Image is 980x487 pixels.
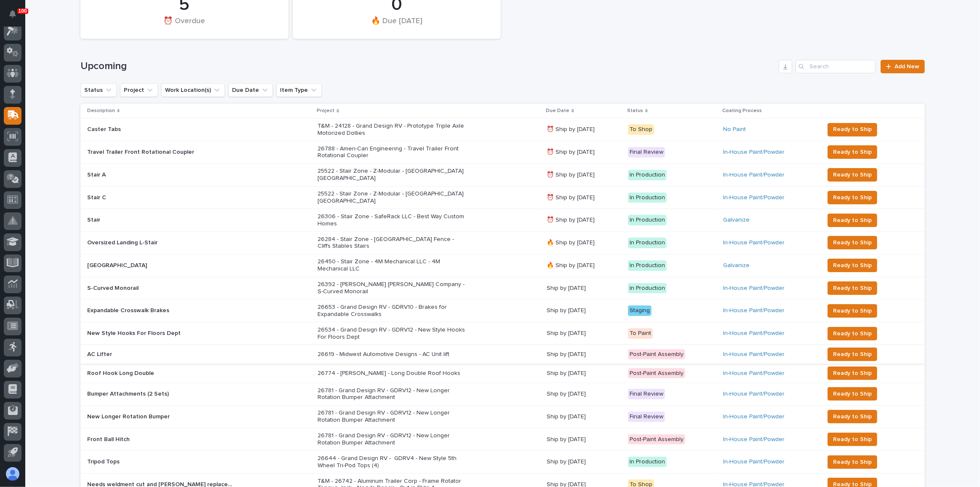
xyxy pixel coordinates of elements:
[87,147,196,156] p: Travel Trailer Front Rotational Coupler
[4,5,21,23] button: Notifications
[80,451,925,474] tr: Tripod TopsTripod Tops 26644 - Grand Design RV - GDRV4 - New Style 5th Wheel Tri-Pod Tops (4)Ship...
[628,305,652,316] div: Staging
[318,281,465,295] p: 26392 - [PERSON_NAME] [PERSON_NAME] Company - S-Curved Monorail
[833,389,872,399] span: Ready to Ship
[318,455,465,469] p: 26644 - Grand Design RV - GDRV4 - New Style 5th Wheel Tri-Pod Tops (4)
[833,434,872,444] span: Ready to Ship
[80,322,925,345] tr: New Style Hooks For Floors DeptNew Style Hooks For Floors Dept 26534 - Grand Design RV - GDRV12 -...
[87,349,114,358] p: AC Lifter
[547,262,621,269] p: 🔥 Ship by [DATE]
[80,186,925,209] tr: Stair CStair C 25522 - Stair Zone - Z-Modular - [GEOGRAPHIC_DATA] [GEOGRAPHIC_DATA]⏰ Ship by [DAT...
[828,259,877,272] button: Ready to Ship
[547,285,621,292] p: Ship by [DATE]
[828,214,877,227] button: Ready to Ship
[318,213,465,227] p: 26306 - Stair Zone - SafeRack LLC - Best Way Custom Homes
[80,405,925,428] tr: New Longer Rotation BumperNew Longer Rotation Bumper 26781 - Grand Design RV - GDRV12 - New Longe...
[19,8,27,14] p: 100
[628,124,654,135] div: To Shop
[547,171,621,179] p: ⏰ Ship by [DATE]
[796,60,876,73] input: Search
[318,370,465,377] p: 26774 - [PERSON_NAME] - Long Double Roof Hooks
[80,428,925,451] tr: Front Ball HitchFront Ball Hitch 26781 - Grand Design RV - GDRV12 - New Longer Rotation Bumper At...
[628,170,667,180] div: In Production
[833,260,872,270] span: Ready to Ship
[547,194,621,201] p: ⏰ Ship by [DATE]
[547,370,621,377] p: Ship by [DATE]
[80,254,925,277] tr: [GEOGRAPHIC_DATA][GEOGRAPHIC_DATA] 26450 - Stair Zone - 4M Mechanical LLC - 4M Mechanical LLC🔥 Sh...
[833,283,872,293] span: Ready to Ship
[87,412,171,420] p: New Longer Rotation Bumper
[833,124,872,134] span: Ready to Ship
[833,457,872,467] span: Ready to Ship
[722,106,762,115] p: Coating Process
[828,410,877,423] button: Ready to Ship
[828,236,877,249] button: Ready to Ship
[318,304,465,318] p: 26653 - Grand Design RV - GDRV10 - Brakes for Expandable Crosswalks
[833,368,872,378] span: Ready to Ship
[628,193,667,203] div: In Production
[161,83,225,97] button: Work Location(s)
[828,433,877,446] button: Ready to Ship
[546,106,569,115] p: Due Date
[833,329,872,339] span: Ready to Ship
[895,64,919,70] span: Add New
[628,215,667,225] div: In Production
[87,368,156,377] p: Roof Hook Long Double
[547,330,621,337] p: Ship by [DATE]
[87,170,107,179] p: Stair A
[4,465,21,483] button: users-avatar
[833,215,872,225] span: Ready to Ship
[318,123,465,137] p: T&M - 24128 - Grand Design RV - Prototype Triple Axle Motorized Dollies
[828,168,877,182] button: Ready to Ship
[828,191,877,204] button: Ready to Ship
[307,16,486,34] div: 🔥 Due [DATE]
[547,217,621,224] p: ⏰ Ship by [DATE]
[547,436,621,443] p: Ship by [DATE]
[547,149,621,156] p: ⏰ Ship by [DATE]
[87,106,115,115] p: Description
[547,307,621,314] p: Ship by [DATE]
[628,457,667,467] div: In Production
[318,351,465,358] p: 26619 - Midwest Automotive Designs - AC Unit lift
[828,145,877,159] button: Ready to Ship
[833,193,872,203] span: Ready to Ship
[723,126,746,133] a: No Paint
[318,326,465,341] p: 26534 - Grand Design RV - GDRV12 - New Style Hooks For Floors Dept
[723,285,785,292] a: In-House Paint/Powder
[11,10,21,24] div: Notifications100
[547,239,621,246] p: 🔥 Ship by [DATE]
[547,413,621,420] p: Ship by [DATE]
[80,383,925,405] tr: Bumper Attachments (2 Sets)Bumper Attachments (2 Sets) 26781 - Grand Design RV - GDRV12 - New Lon...
[318,409,465,424] p: 26781 - Grand Design RV - GDRV12 - New Longer Rotation Bumper Attachment
[723,330,785,337] a: In-House Paint/Powder
[87,215,102,224] p: Stair
[833,412,872,422] span: Ready to Ship
[628,283,667,294] div: In Production
[80,118,925,141] tr: Caster TabsCaster Tabs T&M - 24128 - Grand Design RV - Prototype Triple Axle Motorized Dollies⏰ S...
[828,367,877,380] button: Ready to Ship
[881,60,925,73] a: Add New
[828,327,877,340] button: Ready to Ship
[80,141,925,163] tr: Travel Trailer Front Rotational CouplerTravel Trailer Front Rotational Coupler 26788 - Ameri-Can ...
[228,83,273,97] button: Due Date
[828,123,877,136] button: Ready to Ship
[628,238,667,248] div: In Production
[723,351,785,358] a: In-House Paint/Powder
[833,306,872,316] span: Ready to Ship
[628,434,685,445] div: Post-Paint Assembly
[828,348,877,361] button: Ready to Ship
[828,304,877,318] button: Ready to Ship
[80,364,925,383] tr: Roof Hook Long DoubleRoof Hook Long Double 26774 - [PERSON_NAME] - Long Double Roof HooksShip by ...
[828,281,877,295] button: Ready to Ship
[723,413,785,420] a: In-House Paint/Powder
[628,349,685,360] div: Post-Paint Assembly
[628,368,685,379] div: Post-Paint Assembly
[547,126,621,133] p: ⏰ Ship by [DATE]
[87,389,171,398] p: Bumper Attachments (2 Sets)
[87,124,123,133] p: Caster Tabs
[723,262,750,269] a: Galvanize
[828,455,877,469] button: Ready to Ship
[120,83,158,97] button: Project
[547,351,621,358] p: Ship by [DATE]
[723,171,785,179] a: In-House Paint/Powder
